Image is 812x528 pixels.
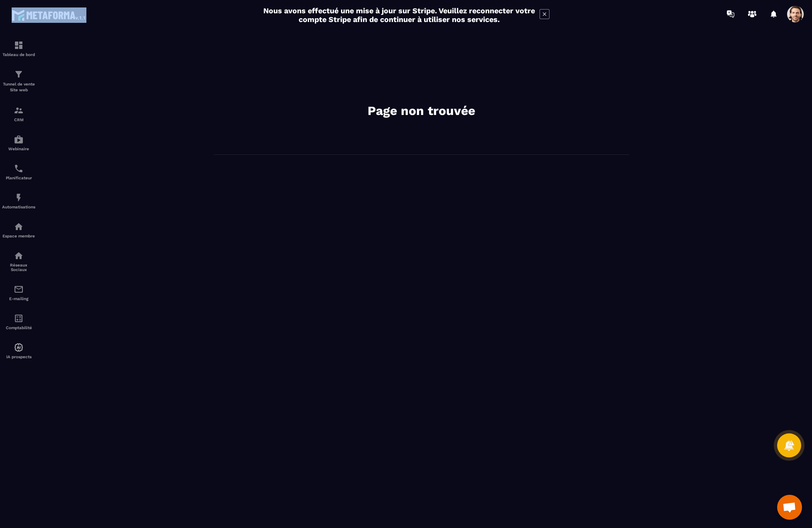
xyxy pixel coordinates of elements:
p: Planificateur [2,176,35,180]
img: formation [14,105,24,115]
img: formation [14,40,24,50]
p: Automatisations [2,205,35,209]
p: CRM [2,117,35,122]
img: automations [14,222,24,232]
a: schedulerschedulerPlanificateur [2,157,35,186]
a: formationformationCRM [2,99,35,128]
p: Comptabilité [2,325,35,330]
p: Espace membre [2,234,35,238]
img: automations [14,193,24,203]
p: Réseaux Sociaux [2,263,35,272]
p: Tunnel de vente Site web [2,81,35,93]
img: accountant [14,313,24,323]
a: automationsautomationsWebinaire [2,128,35,157]
p: IA prospects [2,354,35,359]
div: Mở cuộc trò chuyện [777,495,802,520]
p: Webinaire [2,147,35,151]
img: scheduler [14,164,24,174]
p: Tableau de bord [2,52,35,57]
img: logo [12,7,86,22]
a: emailemailE-mailing [2,278,35,307]
a: formationformationTableau de bord [2,34,35,63]
a: automationsautomationsEspace membre [2,215,35,244]
a: accountantaccountantComptabilité [2,307,35,336]
img: formation [14,69,24,79]
img: automations [14,134,24,144]
p: E-mailing [2,296,35,301]
a: formationformationTunnel de vente Site web [2,63,35,99]
h2: Nous avons effectué une mise à jour sur Stripe. Veuillez reconnecter votre compte Stripe afin de ... [263,6,535,24]
img: automations [14,342,24,352]
img: social-network [14,251,24,261]
a: social-networksocial-networkRéseaux Sociaux [2,244,35,278]
h2: Page non trouvée [297,103,546,119]
img: email [14,284,24,294]
a: automationsautomationsAutomatisations [2,186,35,215]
